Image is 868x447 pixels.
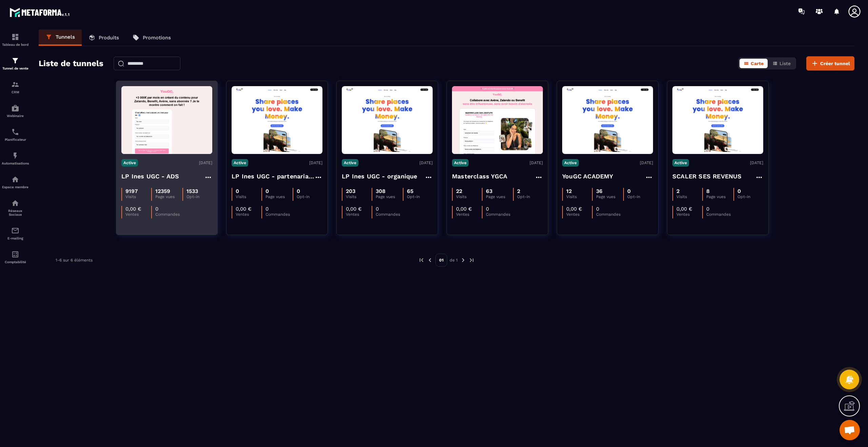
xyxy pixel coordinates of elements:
img: formation [11,80,19,89]
img: prev [427,257,433,263]
img: next [460,257,466,263]
a: Tunnels [39,30,82,46]
p: Opt-in [186,194,212,199]
a: formationformationTableau de bord [2,28,29,52]
p: 2 [517,188,520,194]
p: Visits [236,194,261,199]
p: 0 [236,188,239,194]
p: 0 [265,188,269,194]
p: Active [232,159,248,167]
p: Page vues [155,194,182,199]
h4: YouGC ACADEMY [562,172,613,181]
p: Ventes [125,212,151,217]
a: social-networksocial-networkRéseaux Sociaux [2,194,29,221]
button: Carte [739,59,768,68]
h2: Liste de tunnels [39,57,103,70]
img: next [469,257,475,263]
p: Opt-in [407,194,433,199]
p: Tableau de bord [2,43,29,46]
p: Commandes [706,212,732,217]
p: 36 [596,188,603,194]
p: Active [562,159,579,167]
p: 22 [456,188,462,194]
p: Visits [566,194,592,199]
a: Promotions [126,30,178,46]
p: Visits [676,194,702,199]
p: 0,00 € [566,206,582,212]
p: Active [672,159,689,167]
p: Commandes [155,212,181,217]
p: Page vues [265,194,292,199]
p: Promotions [143,35,171,41]
a: schedulerschedulerPlanificateur [2,123,29,147]
p: Ventes [456,212,482,217]
img: accountant [11,250,19,258]
p: Page vues [596,194,623,199]
p: 2 [676,188,679,194]
p: CRM [2,90,29,94]
img: image [562,88,653,152]
p: [DATE] [640,160,653,165]
img: automations [11,104,19,112]
a: emailemailE-mailing [2,221,29,245]
p: Opt-in [627,194,653,199]
p: Visits [125,194,151,199]
p: de 1 [450,257,458,263]
p: 1-6 sur 6 éléments [56,258,93,263]
p: 0,00 € [676,206,692,212]
p: 12 [566,188,572,194]
button: Créer tunnel [806,56,854,71]
a: Produits [82,30,126,46]
a: formationformationCRM [2,75,29,99]
p: 203 [346,188,355,194]
img: image [342,88,433,152]
span: Liste [780,61,791,66]
p: Réseaux Sociaux [2,209,29,216]
p: 0,00 € [456,206,472,212]
p: 0,00 € [346,206,362,212]
p: 0 [155,206,158,212]
p: 0 [265,206,269,212]
p: Commandes [596,212,622,217]
p: Ventes [676,212,702,217]
a: formationformationTunnel de vente [2,52,29,75]
p: [DATE] [199,160,212,165]
p: Espace membre [2,185,29,189]
span: Carte [751,61,764,66]
p: Ventes [236,212,261,217]
img: email [11,227,19,235]
img: automations [11,175,19,183]
img: automations [11,152,19,160]
img: formation [11,33,19,41]
p: 12359 [155,188,170,194]
p: Active [121,159,138,167]
p: [DATE] [750,160,763,165]
p: Opt-in [737,194,763,199]
p: [DATE] [309,160,322,165]
img: scheduler [11,128,19,136]
p: Commandes [376,212,401,217]
p: 8 [706,188,710,194]
img: image [232,88,322,152]
h4: LP Ines UGC - partenariat- Lise [232,172,314,181]
img: image [452,86,543,154]
p: 0 [297,188,300,194]
p: Webinaire [2,114,29,118]
p: E-mailing [2,236,29,240]
img: image [672,88,763,152]
img: social-network [11,199,19,207]
p: Page vues [486,194,513,199]
a: automationsautomationsWebinaire [2,99,29,123]
p: Visits [456,194,482,199]
p: Commandes [486,212,512,217]
a: accountantaccountantComptabilité [2,245,29,269]
p: Opt-in [297,194,322,199]
p: Tunnels [56,34,75,40]
a: automationsautomationsEspace membre [2,170,29,194]
p: 0 [706,206,709,212]
p: Planificateur [2,138,29,141]
h4: Masterclass YGCA [452,172,507,181]
span: Créer tunnel [820,60,850,67]
p: Comptabilité [2,260,29,264]
p: Produits [99,35,119,41]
